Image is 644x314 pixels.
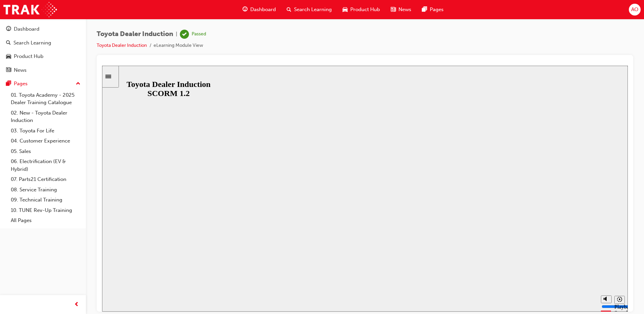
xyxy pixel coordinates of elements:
[281,3,337,17] a: search-iconSearch Learning
[3,2,57,17] img: Trak
[422,5,427,14] span: pages-icon
[3,77,83,90] button: Pages
[417,3,449,17] a: pages-iconPages
[3,50,83,63] a: Product Hub
[8,215,83,226] a: All Pages
[192,31,206,37] div: Passed
[97,42,147,48] a: Toyota Dealer Induction
[343,5,348,14] span: car-icon
[350,6,380,13] span: Product Hub
[6,54,11,60] span: car-icon
[14,53,43,60] div: Product Hub
[237,3,281,17] a: guage-iconDashboard
[6,81,11,87] span: pages-icon
[287,5,291,14] span: search-icon
[391,5,396,14] span: news-icon
[14,80,28,88] div: Pages
[8,126,83,136] a: 03. Toyota For Life
[6,40,11,46] span: search-icon
[6,67,11,73] span: news-icon
[8,156,83,174] a: 06. Electrification (EV & Hybrid)
[8,146,83,157] a: 05. Sales
[430,6,444,13] span: Pages
[629,4,641,15] button: AO
[3,37,83,49] a: Search Learning
[3,23,83,35] a: Dashboard
[385,3,417,17] a: news-iconNews
[512,238,522,250] div: Playback Speed
[8,185,83,195] a: 08. Service Training
[76,80,80,88] span: up-icon
[14,66,27,74] div: News
[176,30,177,38] span: |
[8,195,83,205] a: 09. Technical Training
[97,30,173,38] span: Toyota Dealer Induction
[3,64,83,76] a: News
[3,22,83,77] button: DashboardSearch LearningProduct HubNews
[8,174,83,185] a: 07. Parts21 Certification
[74,301,79,309] span: prev-icon
[8,108,83,126] a: 02. New - Toyota Dealer Induction
[13,39,51,47] div: Search Learning
[512,230,523,238] button: Playback speed
[294,6,332,13] span: Search Learning
[14,25,39,33] div: Dashboard
[500,238,543,244] input: volume
[243,5,248,14] span: guage-icon
[499,230,510,238] button: Mute (Ctrl+Alt+M)
[337,3,385,17] a: car-iconProduct Hub
[8,136,83,146] a: 04. Customer Experience
[154,42,203,50] li: eLearning Module View
[495,224,522,246] div: misc controls
[180,30,189,39] span: learningRecordVerb_PASS-icon
[6,26,11,32] span: guage-icon
[398,6,411,13] span: News
[8,90,83,108] a: 01. Toyota Academy - 2025 Dealer Training Catalogue
[8,205,83,216] a: 10. TUNE Rev-Up Training
[631,6,638,13] span: AO
[250,6,276,13] span: Dashboard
